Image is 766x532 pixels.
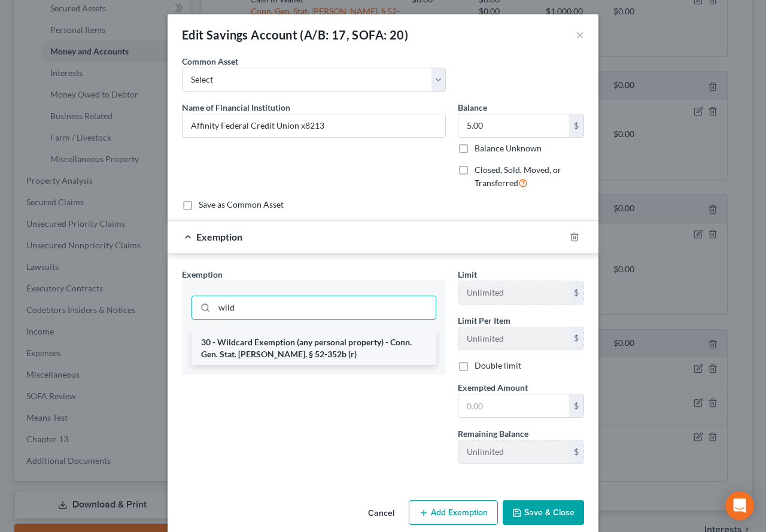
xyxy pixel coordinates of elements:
div: Open Intercom Messenger [725,491,754,520]
span: Name of Financial Institution [182,102,290,113]
div: $ [569,114,583,137]
div: $ [569,440,583,463]
span: Closed, Sold, Moved, or Transferred [475,165,561,188]
input: -- [458,281,569,304]
span: Exemption [196,231,242,242]
li: 30 - Wildcard Exemption (any personal property) - Conn. Gen. Stat. [PERSON_NAME]. § 52-352b (r) [191,332,436,365]
label: Balance [458,101,487,114]
div: $ [569,394,583,417]
label: Common Asset [182,55,238,68]
input: Search exemption rules... [214,296,436,319]
label: Balance Unknown [475,142,542,154]
input: -- [458,440,569,463]
button: × [576,28,584,42]
span: Exemption [182,269,223,279]
input: 0.00 [458,394,569,417]
button: Save & Close [503,500,584,525]
button: Cancel [358,501,404,525]
button: Add Exemption [409,500,498,525]
label: Double limit [475,360,521,372]
div: $ [569,281,583,304]
label: Save as Common Asset [199,199,284,211]
input: Enter name... [183,114,445,137]
div: Edit Savings Account (A/B: 17, SOFA: 20) [182,26,408,43]
label: Remaining Balance [458,427,528,440]
label: Limit Per Item [458,314,510,327]
input: 0.00 [458,114,569,137]
span: Limit [458,269,477,279]
span: Exempted Amount [458,382,528,393]
div: $ [569,327,583,350]
input: -- [458,327,569,350]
